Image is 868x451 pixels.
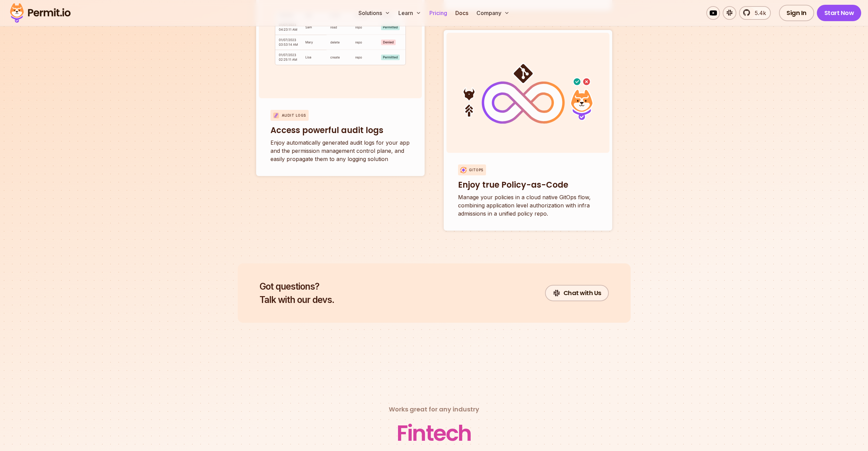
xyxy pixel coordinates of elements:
[779,5,814,21] a: Sign In
[397,420,471,447] div: Fintech
[739,6,771,20] a: 5.4k
[469,168,483,173] p: Gitops
[389,405,479,414] h2: Works great for any industry
[427,6,450,20] a: Pricing
[817,5,862,21] a: Start Now
[260,280,334,306] h2: Talk with our devs.
[396,6,424,20] button: Learn
[474,6,512,20] button: Company
[453,6,471,20] a: Docs
[458,179,598,190] h3: Enjoy true Policy-as-Code
[7,1,74,25] img: Permit logo
[751,9,766,17] span: 5.4k
[356,6,393,20] button: Solutions
[545,285,609,301] a: Chat with Us
[458,193,598,218] p: Manage your policies in a cloud native GitOps flow, combining application level authorization wit...
[260,280,334,293] span: Got questions?
[282,113,306,118] p: Audit Logs
[270,125,410,136] h3: Access powerful audit logs
[444,30,612,231] a: GitopsEnjoy true Policy-as-CodeManage your policies in a cloud native GitOps flow, combining appl...
[270,139,410,163] p: Enjoy automatically generated audit logs for your app and the permission management control plane...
